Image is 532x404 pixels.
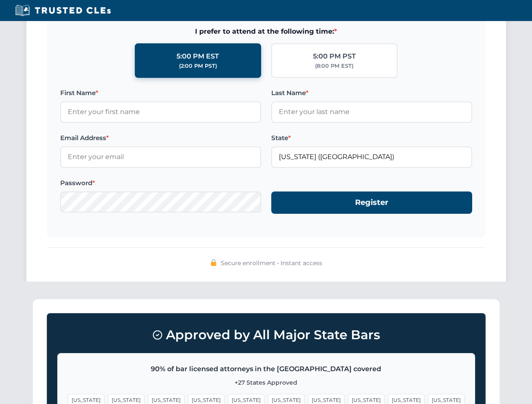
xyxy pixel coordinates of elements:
[68,378,465,387] p: +27 States Approved
[60,146,261,167] input: Enter your email
[60,133,261,143] label: Email Address
[210,259,217,266] img: 🔒
[271,101,472,122] input: Enter your last name
[60,26,472,37] span: I prefer to attend at the following time:
[60,178,261,188] label: Password
[68,364,465,375] p: 90% of bar licensed attorneys in the [GEOGRAPHIC_DATA] covered
[57,324,475,346] h3: Approved by All Major State Bars
[315,62,353,70] div: (8:00 PM EST)
[271,191,472,214] button: Register
[271,146,472,167] input: Florida (FL)
[313,51,356,62] div: 5:00 PM PST
[60,88,261,98] label: First Name
[176,51,219,62] div: 5:00 PM EST
[13,4,113,17] img: Trusted CLEs
[271,133,472,143] label: State
[60,101,261,122] input: Enter your first name
[179,62,217,70] div: (2:00 PM PST)
[271,88,472,98] label: Last Name
[221,258,322,268] span: Secure enrollment • Instant access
